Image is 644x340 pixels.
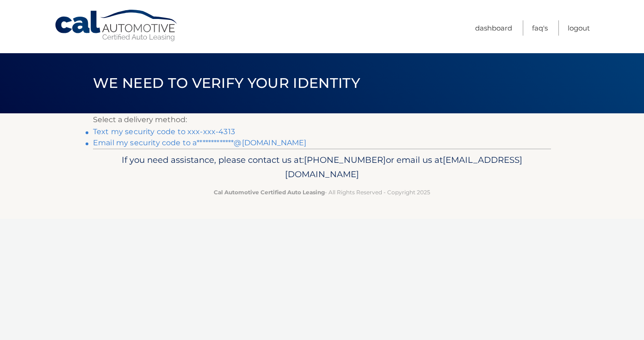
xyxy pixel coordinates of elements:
strong: Cal Automotive Certified Auto Leasing [214,189,325,196]
a: Dashboard [475,20,512,36]
a: FAQ's [532,20,548,36]
a: Logout [568,20,590,36]
a: Text my security code to xxx-xxx-4313 [93,127,235,136]
span: [PHONE_NUMBER] [304,155,386,165]
p: - All Rights Reserved - Copyright 2025 [99,187,545,197]
p: If you need assistance, please contact us at: or email us at [99,153,545,182]
p: Select a delivery method: [93,113,551,126]
span: We need to verify your identity [93,74,360,92]
a: Cal Automotive [54,9,179,42]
